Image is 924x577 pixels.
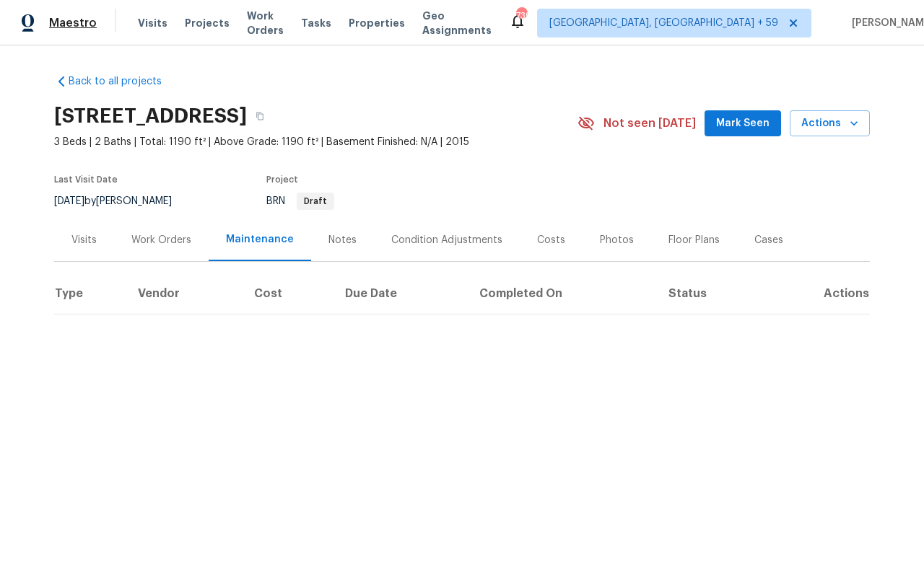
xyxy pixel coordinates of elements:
span: Tasks [301,18,331,28]
th: Cost [243,273,334,314]
span: BRN [266,196,334,206]
div: 739 [516,9,526,23]
span: Visits [138,16,167,30]
th: Completed On [468,273,657,314]
span: Maestro [49,16,97,30]
span: [DATE] [54,196,84,206]
div: Floor Plans [668,233,720,247]
button: Mark Seen [705,110,781,137]
a: Back to all projects [54,74,193,89]
th: Vendor [126,273,243,314]
th: Type [54,273,126,314]
span: Mark Seen [716,115,770,133]
div: Work Orders [131,233,191,247]
h2: [STREET_ADDRESS] [54,109,247,123]
th: Status [657,273,767,314]
span: Projects [185,16,230,30]
span: Work Orders [247,9,284,38]
div: Cases [754,233,783,247]
span: 3 Beds | 2 Baths | Total: 1190 ft² | Above Grade: 1190 ft² | Basement Finished: N/A | 2015 [54,135,577,149]
span: Draft [298,197,333,206]
span: Project [266,175,298,184]
div: Visits [71,233,97,247]
div: Maintenance [226,232,294,247]
span: [GEOGRAPHIC_DATA], [GEOGRAPHIC_DATA] + 59 [549,16,778,30]
div: Condition Adjustments [391,233,502,247]
span: Actions [801,115,858,133]
span: Not seen [DATE] [603,116,696,131]
div: Photos [600,233,634,247]
span: Geo Assignments [422,9,492,38]
button: Actions [790,110,870,137]
span: Properties [349,16,405,30]
button: Copy Address [247,103,273,129]
div: Costs [537,233,565,247]
th: Actions [767,273,870,314]
th: Due Date [334,273,468,314]
span: Last Visit Date [54,175,118,184]
div: by [PERSON_NAME] [54,193,189,210]
div: Notes [328,233,357,247]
